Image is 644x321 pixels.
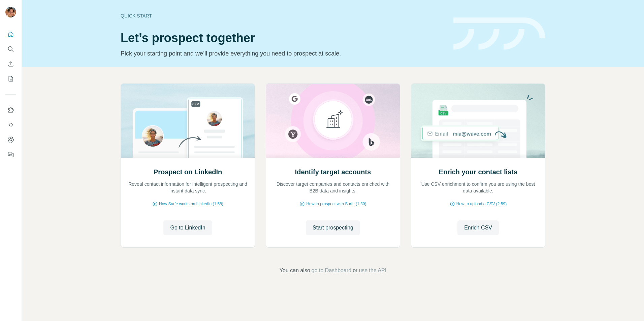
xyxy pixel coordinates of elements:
p: Reveal contact information for intelligent prospecting and instant data sync. [128,181,248,194]
span: How to prospect with Surfe (1:30) [306,201,366,207]
button: Go to LinkedIn [163,220,212,235]
p: Use CSV enrichment to confirm you are using the best data available. [418,181,538,194]
button: Search [5,43,16,55]
span: Go to LinkedIn [170,224,205,232]
button: Quick start [5,28,16,40]
h1: Let’s prospect together [121,31,445,45]
span: You can also [280,266,310,275]
img: Prospect on LinkedIn [121,84,255,158]
span: or [353,266,357,275]
span: Start prospecting [313,224,353,232]
button: Use Surfe on LinkedIn [5,104,16,116]
button: Dashboard [5,134,16,146]
h2: Enrich your contact lists [439,167,517,177]
img: Enrich your contact lists [411,84,545,158]
p: Discover target companies and contacts enriched with B2B data and insights. [273,181,393,194]
h2: Prospect on LinkedIn [154,167,222,177]
button: go to Dashboard [312,266,351,275]
span: Enrich CSV [464,224,492,232]
button: Enrich CSV [457,220,499,235]
div: Quick start [121,12,445,19]
span: How to upload a CSV (2:59) [456,201,507,207]
button: My lists [5,73,16,85]
img: Avatar [5,7,16,17]
span: How Surfe works on LinkedIn (1:58) [159,201,223,207]
button: Use Surfe API [5,119,16,131]
button: Enrich CSV [5,58,16,70]
h2: Identify target accounts [295,167,371,177]
button: use the API [359,266,386,275]
button: Start prospecting [306,220,360,235]
p: Pick your starting point and we’ll provide everything you need to prospect at scale. [121,49,445,58]
img: Identify target accounts [266,84,400,158]
img: banner [453,17,545,50]
button: Feedback [5,148,16,160]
